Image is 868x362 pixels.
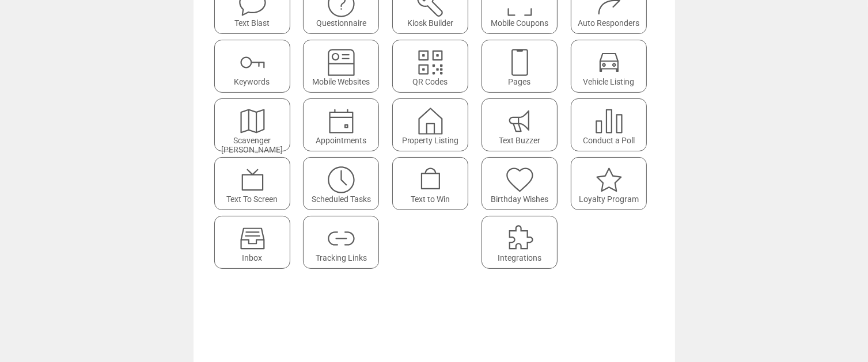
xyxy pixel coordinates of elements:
[237,47,268,78] img: keywords.svg
[583,77,634,86] span: Vehicle Listing
[508,77,530,86] span: Pages
[392,157,476,210] a: Text to Win
[237,106,268,136] img: scavenger.svg
[594,165,624,195] img: loyalty-program.svg
[571,98,654,151] a: Conduct a Poll
[482,157,565,210] a: Birthday Wishes
[303,157,386,210] a: Scheduled Tasks
[413,77,448,86] span: QR Codes
[316,18,366,28] span: Questionnaire
[214,40,298,93] a: Keywords
[491,195,548,204] span: Birthday Wishes
[392,40,476,93] a: QR Codes
[407,18,453,28] span: Kiosk Builder
[482,98,565,151] a: Text Buzzer
[303,40,386,93] a: Mobile Websites
[226,195,278,204] span: Text To Screen
[326,165,357,195] img: scheduled-tasks.svg
[491,18,548,28] span: Mobile Coupons
[499,136,540,145] span: Text Buzzer
[571,40,654,93] a: Vehicle Listing
[498,253,541,262] span: Integrations
[505,165,535,195] img: birthday-wishes.svg
[326,106,357,136] img: appointments.svg
[411,195,450,204] span: Text to Win
[303,216,386,269] a: Tracking Links
[221,136,283,154] span: Scavenger [PERSON_NAME]
[505,223,535,254] img: integrations.svg
[482,40,565,93] a: Pages
[214,157,298,210] a: Text To Screen
[579,195,639,204] span: Loyalty Program
[312,77,370,86] span: Mobile Websites
[571,157,654,210] a: Loyalty Program
[578,18,639,28] span: Auto Responders
[237,165,268,195] img: text-to-screen.svg
[303,98,386,151] a: Appointments
[237,223,268,254] img: Inbox.svg
[505,47,535,78] img: landing-pages.svg
[234,77,270,86] span: Keywords
[242,253,262,262] span: Inbox
[402,136,459,145] span: Property Listing
[326,47,357,78] img: mobile-websites.svg
[234,18,270,28] span: Text Blast
[316,253,367,262] span: Tracking Links
[594,47,624,78] img: vehicle-listing.svg
[326,223,357,254] img: links.svg
[214,216,298,269] a: Inbox
[415,106,446,136] img: property-listing.svg
[505,106,535,136] img: text-buzzer.svg
[415,47,446,78] img: qr.svg
[415,165,446,195] img: text-to-win.svg
[214,98,298,151] a: Scavenger [PERSON_NAME]
[316,136,366,145] span: Appointments
[312,195,371,204] span: Scheduled Tasks
[583,136,635,145] span: Conduct a Poll
[392,98,476,151] a: Property Listing
[482,216,565,269] a: Integrations
[594,106,624,136] img: poll.svg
